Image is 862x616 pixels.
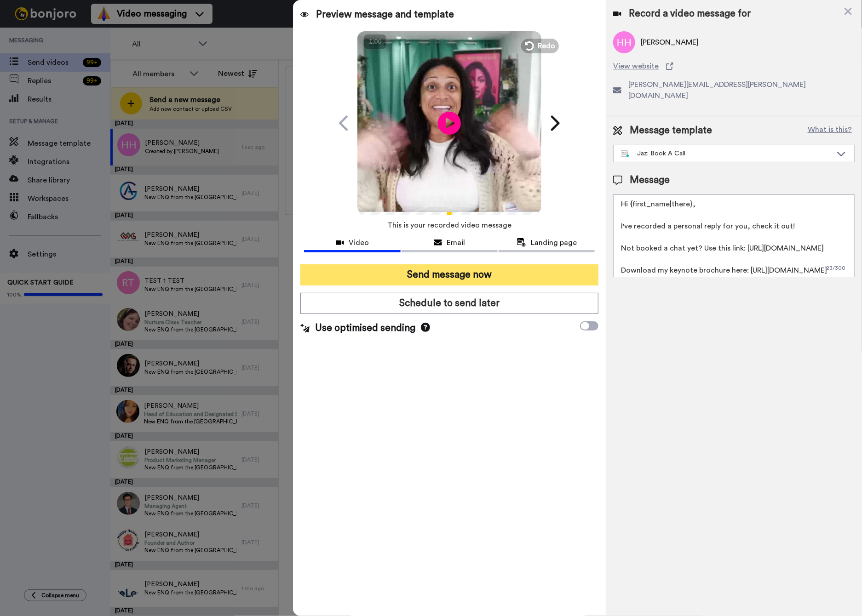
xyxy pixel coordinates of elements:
[349,237,369,248] span: Video
[300,293,598,314] button: Schedule to send later
[531,237,577,248] span: Landing page
[621,150,630,158] img: nextgen-template.svg
[447,237,465,248] span: Email
[387,215,511,235] span: This is your recorded video message
[315,321,415,335] span: Use optimised sending
[621,149,832,158] div: Jaz: Book A Call
[300,264,598,285] button: Send message now
[613,194,855,277] textarea: Hi {first_name|there}, I've recorded a personal reply for you, check it out! Not booked a chat ye...
[630,124,712,137] span: Message template
[613,61,855,72] a: View website
[613,61,659,72] span: View website
[805,124,855,137] button: What is this?
[629,79,855,101] span: [PERSON_NAME][EMAIL_ADDRESS][PERSON_NAME][DOMAIN_NAME]
[630,173,670,187] span: Message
